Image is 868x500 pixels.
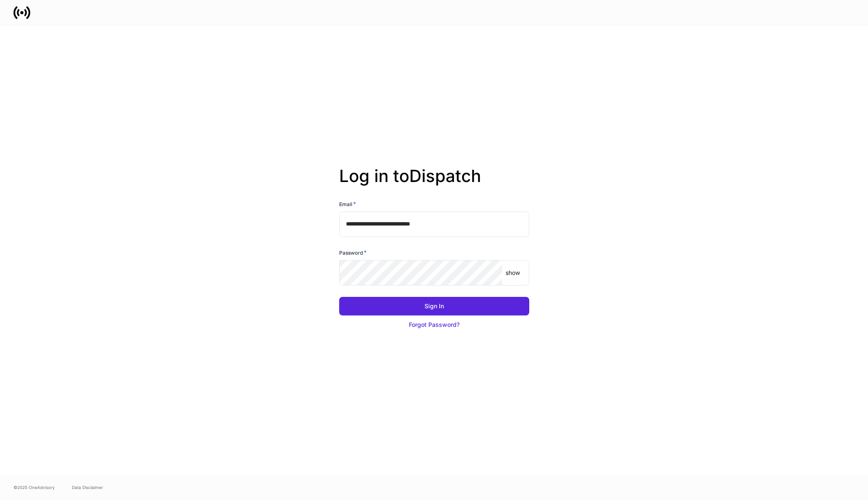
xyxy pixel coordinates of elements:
a: Data Disclaimer [72,484,103,491]
h6: Email [339,200,356,208]
div: Sign In [424,302,444,310]
div: Forgot Password? [409,321,460,329]
span: © 2025 OneAdvisory [14,484,55,491]
button: Forgot Password? [339,315,529,334]
h6: Password [339,248,367,257]
h2: Log in to Dispatch [339,166,529,200]
button: Sign In [339,297,529,315]
p: show [506,269,520,277]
